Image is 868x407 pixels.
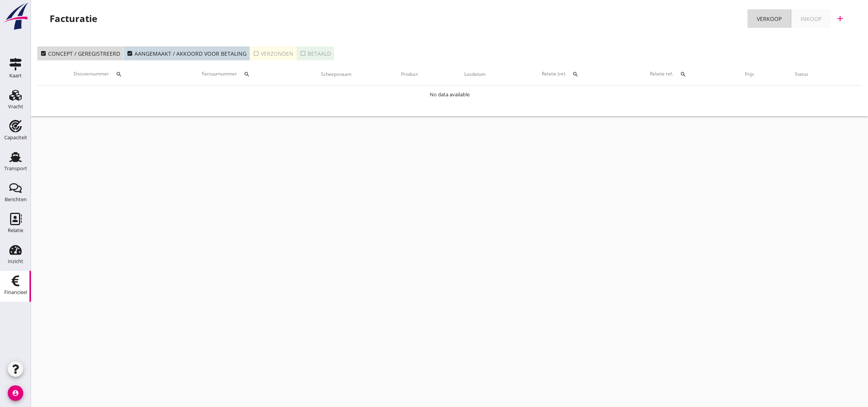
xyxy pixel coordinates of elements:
[8,259,23,264] div: Inzicht
[801,15,821,23] div: Inkoop
[300,50,331,58] div: Betaald
[2,2,29,31] img: logo-small.a267ee39.svg
[293,63,379,85] th: Scheepsnaam
[618,63,725,85] th: Relatie ref.
[440,63,510,85] th: Losdatum
[50,12,97,25] div: Facturatie
[725,63,774,85] th: Prijs
[4,290,27,295] div: Financieel
[8,385,23,401] i: account_circle
[9,73,22,78] div: Kaart
[509,63,617,85] th: Relatie (nr)
[253,50,259,56] i: check_box_outline_blank
[8,228,23,233] div: Relatie
[4,166,27,171] div: Transport
[572,71,579,77] i: search
[124,46,250,60] button: Aangemaakt / akkoord voor betaling
[8,104,23,109] div: Vracht
[250,46,297,60] button: Verzonden
[244,71,250,77] i: search
[747,9,791,28] a: Verkoop
[5,197,27,202] div: Berichten
[116,71,122,77] i: search
[40,50,120,58] div: Concept / geregistreerd
[127,50,133,56] i: check_box
[791,9,831,28] a: Inkoop
[37,46,124,60] button: Concept / geregistreerd
[253,50,293,58] div: Verzonden
[166,63,294,85] th: Factuurnummer
[774,63,830,85] th: Status
[379,63,440,85] th: Product
[37,63,166,85] th: Dossiernummer
[300,50,306,56] i: check_box_outline_blank
[297,46,334,60] button: Betaald
[40,50,46,56] i: check_box
[37,86,862,104] td: No data available
[127,50,246,58] div: Aangemaakt / akkoord voor betaling
[4,135,27,140] div: Capaciteit
[835,14,845,23] i: add
[680,71,686,77] i: search
[757,15,782,23] div: Verkoop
